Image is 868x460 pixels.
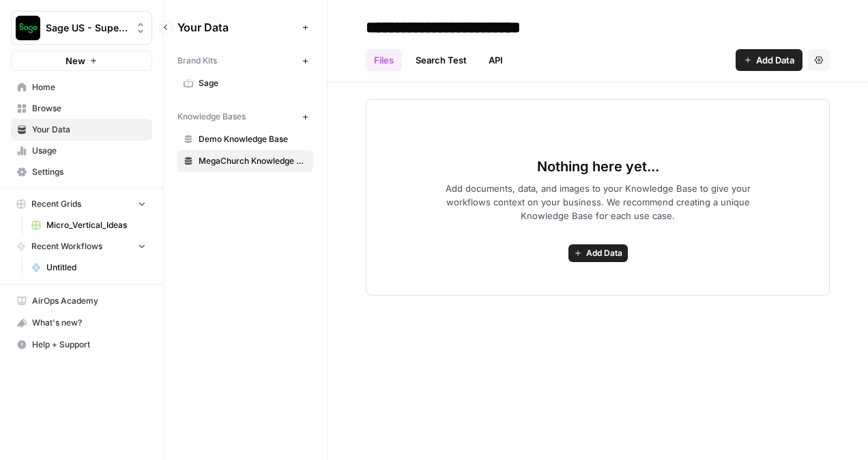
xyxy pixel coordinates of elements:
span: Add Data [586,247,622,259]
span: AirOps Academy [32,295,146,307]
a: AirOps Academy [11,290,152,312]
span: Add documents, data, and images to your Knowledge Base to give your workflows context on your bus... [423,182,772,222]
a: MegaChurch Knowledge Base [177,150,313,172]
span: Knowledge Bases [177,111,246,123]
span: New [66,54,85,68]
span: MegaChurch Knowledge Base [199,155,307,167]
span: Sage US - Super Marketer [46,21,128,35]
span: Settings [32,166,146,178]
span: Help + Support [32,339,146,351]
button: What's new? [11,312,152,334]
button: Add Data [736,49,802,71]
span: Nothing here yet... [537,157,659,176]
a: Usage [11,140,152,162]
span: Recent Grids [31,198,81,210]
button: Workspace: Sage US - Super Marketer [11,11,152,45]
span: Sage [199,77,307,89]
a: Untitled [25,257,152,278]
span: Demo Knowledge Base [199,133,307,145]
button: Recent Grids [11,194,152,214]
span: Home [32,81,146,94]
a: Your Data [11,119,152,141]
img: Sage US - Super Marketer Logo [16,16,40,40]
span: Untitled [46,261,146,274]
span: Browse [32,102,146,115]
button: New [11,51,152,71]
a: Files [366,49,402,71]
a: Demo Knowledge Base [177,128,313,150]
span: Recent Workflows [31,240,102,253]
button: Add Data [568,244,628,262]
a: Micro_Vertical_Ideas [25,214,152,236]
a: Sage [177,72,313,94]
span: Micro_Vertical_Ideas [46,219,146,231]
span: Usage [32,145,146,157]
button: Recent Workflows [11,236,152,257]
a: Search Test [407,49,475,71]
span: Add Data [756,53,794,67]
div: What's new? [12,313,151,333]
span: Brand Kits [177,55,217,67]
span: Your Data [177,19,297,35]
a: Browse [11,98,152,119]
span: Your Data [32,124,146,136]
button: Help + Support [11,334,152,356]
a: API [480,49,511,71]
a: Settings [11,161,152,183]
a: Home [11,76,152,98]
